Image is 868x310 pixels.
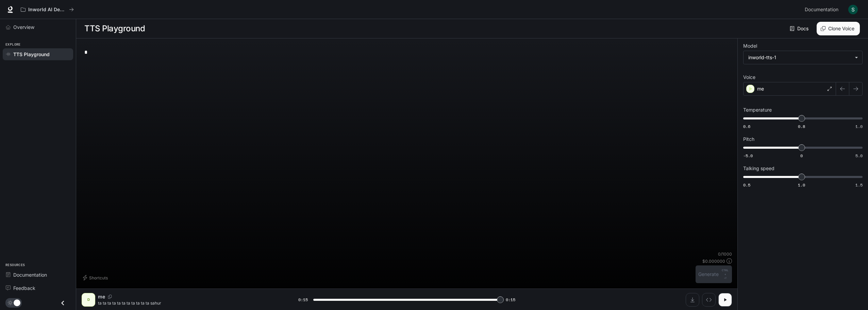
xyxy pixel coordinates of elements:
span: 0.8 [798,124,805,129]
span: 0:15 [506,296,515,303]
div: inworld-tts-1 [748,54,851,61]
a: Documentation [802,3,844,16]
span: 0 [800,153,803,159]
span: Feedback [13,284,35,292]
h1: TTS Playground [84,22,145,35]
a: Documentation [3,269,73,281]
button: Inspect [702,293,716,307]
button: Download audio [686,293,699,307]
img: User avatar [848,5,858,14]
span: 1.0 [798,182,805,188]
button: All workspaces [18,3,77,16]
span: 0.5 [743,182,750,188]
a: Docs [788,22,811,35]
p: $ 0.000000 [702,258,725,264]
p: Inworld AI Demos [28,7,66,13]
p: Pitch [743,137,754,142]
p: ta ta ta ta ta ta ta ta ta ta ta sahur [98,300,282,306]
span: 1.0 [855,124,863,129]
span: TTS Playground [13,51,50,58]
a: Overview [3,21,73,33]
a: TTS Playground [3,48,73,60]
button: Close drawer [55,296,70,310]
p: me [98,293,105,300]
span: Overview [13,23,34,31]
span: -5.0 [743,153,753,159]
p: Model [743,44,757,48]
div: inworld-tts-1 [744,51,862,64]
span: 0.6 [743,124,750,129]
div: D [83,294,94,305]
button: Copy Voice ID [105,295,115,299]
span: Documentation [13,271,47,278]
span: Dark mode toggle [14,299,20,306]
span: Documentation [805,5,838,14]
button: Clone Voice [817,22,860,35]
span: 0:15 [298,296,308,303]
p: Voice [743,75,755,80]
p: me [757,85,764,92]
span: 1.5 [855,182,863,188]
p: Temperature [743,108,772,112]
p: 0 / 1000 [718,251,732,257]
a: Feedback [3,282,73,294]
button: User avatar [846,3,860,16]
button: Shortcuts [82,272,111,283]
span: 5.0 [855,153,863,159]
p: Talking speed [743,166,774,171]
